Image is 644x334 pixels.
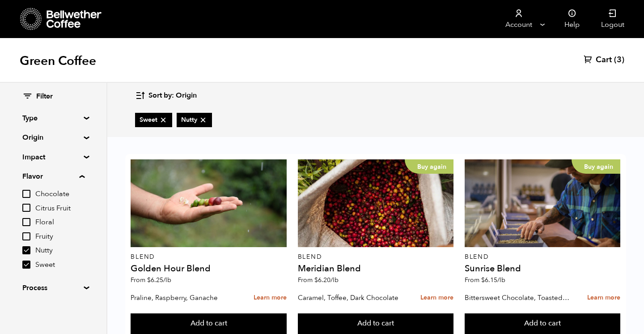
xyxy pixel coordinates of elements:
p: Blend [465,254,620,260]
span: Fruity [35,232,85,242]
span: $ [147,276,151,284]
span: $ [481,276,485,284]
span: Floral [35,218,85,227]
input: Fruity [22,232,30,240]
span: Chocolate [35,189,85,199]
h4: Meridian Blend [298,264,453,273]
p: Praline, Raspberry, Ganache [131,291,237,304]
span: Sweet [35,260,85,270]
p: Buy again [405,159,453,174]
bdi: 6.15 [481,276,505,284]
summary: Origin [22,132,84,143]
a: Cart (3) [584,55,624,65]
p: Caramel, Toffee, Dark Chocolate [298,291,404,304]
p: Buy again [572,159,620,174]
span: From [131,276,171,284]
span: From [465,276,505,284]
input: Citrus Fruit [22,204,30,212]
button: Add to cart [131,313,286,334]
p: Blend [298,254,453,260]
span: Nutty [35,246,85,256]
p: Blend [131,254,286,260]
h4: Sunrise Blend [465,264,620,273]
input: Nutty [22,246,30,254]
input: Floral [22,218,30,226]
button: Add to cart [298,313,453,334]
span: Sort by: Origin [148,91,197,101]
h4: Golden Hour Blend [131,264,286,273]
span: /lb [497,276,505,284]
span: From [298,276,339,284]
span: /lb [330,276,339,284]
span: Nutty [181,116,208,124]
bdi: 6.25 [147,276,171,284]
h1: Green Coffee [20,53,96,69]
summary: Process [22,283,84,293]
p: Bittersweet Chocolate, Toasted Marshmallow, Candied Orange, Praline [465,291,571,304]
button: Sort by: Origin [135,85,197,106]
a: Learn more [254,288,287,308]
span: Sweet [140,116,168,124]
summary: Type [22,113,84,124]
button: Add to cart [465,313,620,334]
input: Sweet [22,261,30,269]
a: Buy again [465,159,620,247]
bdi: 6.20 [314,276,339,284]
span: Citrus Fruit [35,204,85,214]
span: /lb [163,276,171,284]
a: Learn more [587,288,620,308]
a: Learn more [420,288,453,308]
input: Chocolate [22,190,30,198]
summary: Flavor [22,171,85,182]
a: Buy again [298,159,453,247]
span: (3) [614,55,624,65]
span: $ [314,276,318,284]
span: Filter [36,92,53,102]
summary: Impact [22,152,84,163]
span: Cart [596,55,612,65]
